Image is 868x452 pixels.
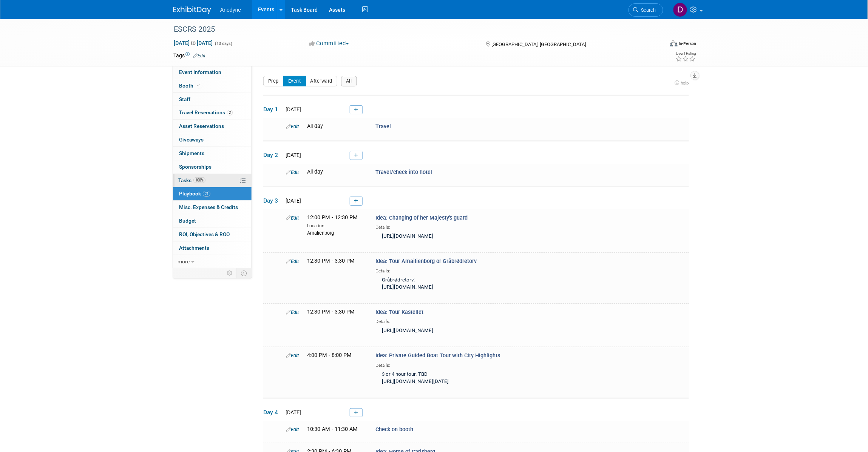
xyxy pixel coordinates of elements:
[203,191,210,197] span: 21
[375,316,570,325] div: Details:
[283,409,301,415] span: [DATE]
[673,3,687,17] img: Dawn Jozwiak
[286,169,299,175] a: Edit
[179,204,238,210] span: Misc. Expenses & Credits
[193,177,205,183] span: 100%
[375,369,570,388] div: 3 or 4 hour tour. TBD [URL][DOMAIN_NAME][DATE]
[173,6,211,14] img: ExhibitDay
[171,23,652,36] div: ESCRS 2025
[178,258,190,264] span: more
[173,106,252,119] a: Travel Reservations2
[307,426,358,432] span: 10:30 AM - 11:30 AM
[179,164,212,170] span: Sponsorships
[375,325,570,337] div: [URL][DOMAIN_NAME]
[639,7,656,13] span: Search
[681,80,689,86] span: help
[193,53,205,58] a: Edit
[307,309,355,315] span: 12:30 PM - 3:30 PM
[375,169,432,175] span: Travel/check into hotel
[375,231,570,243] div: [URL][DOMAIN_NAME]
[173,241,252,255] a: Attachments
[375,222,570,231] div: Details:
[619,39,697,51] div: Event Format
[375,215,468,221] span: Idea: Changing of her Majesty's guard
[283,198,301,204] span: [DATE]
[375,426,413,433] span: Check on booth
[179,245,209,251] span: Attachments
[263,408,282,417] span: Day 4
[236,268,252,278] td: Toggle Event Tabs
[179,218,196,224] span: Budget
[173,93,252,106] a: Staff
[179,109,233,115] span: Travel Reservations
[286,353,299,358] a: Edit
[173,147,252,160] a: Shipments
[223,268,236,278] td: Personalize Event Tab Strip
[173,40,213,46] span: [DATE] [DATE]
[375,258,477,264] span: Idea: Tour Amailienborg or Gråbrødretorv
[375,274,570,294] div: Gråbrødretorv: [URL][DOMAIN_NAME]
[307,40,352,48] button: Committed
[179,231,230,237] span: ROI, Objectives & ROO
[173,52,205,59] td: Tags
[286,427,299,432] a: Edit
[306,76,338,86] button: Afterward
[491,42,586,47] span: [GEOGRAPHIC_DATA], [GEOGRAPHIC_DATA]
[307,123,323,129] span: All day
[190,40,197,46] span: to
[227,110,233,115] span: 2
[197,83,201,88] i: Booth reservation complete
[307,352,352,358] span: 4:00 PM - 8:00 PM
[341,76,357,86] button: All
[679,41,697,46] div: In-Person
[375,352,500,359] span: Idea: Private Guided Boat Tour with City Highlights
[286,124,299,129] a: Edit
[375,309,423,315] span: Idea: Tour Kastellet
[676,52,696,55] div: Event Rating
[307,214,358,221] span: 12:00 PM - 12:30 PM
[375,266,570,274] div: Details:
[263,76,284,86] button: Prep
[263,151,282,159] span: Day 2
[173,214,252,228] a: Budget
[220,7,241,13] span: Anodyne
[179,69,221,75] span: Event Information
[307,221,364,229] div: Location:
[173,160,252,174] a: Sponsorships
[173,79,252,92] a: Booth
[629,3,663,17] a: Search
[283,106,301,112] span: [DATE]
[286,215,299,221] a: Edit
[173,228,252,241] a: ROI, Objectives & ROO
[263,105,282,114] span: Day 1
[179,191,210,197] span: Playbook
[173,187,252,200] a: Playbook21
[307,169,323,175] span: All day
[173,66,252,79] a: Event Information
[286,309,299,315] a: Edit
[307,258,355,264] span: 12:30 PM - 3:30 PM
[173,133,252,146] a: Giveaways
[307,229,364,237] div: Amalienborg
[286,258,299,264] a: Edit
[173,120,252,133] a: Asset Reservations
[178,177,205,183] span: Tasks
[283,152,301,158] span: [DATE]
[179,96,190,102] span: Staff
[375,360,570,369] div: Details:
[173,255,252,268] a: more
[179,137,204,143] span: Giveaways
[670,40,678,46] img: Format-Inperson.png
[179,83,202,89] span: Booth
[283,76,306,86] button: Event
[375,123,391,130] span: Travel
[179,123,224,129] span: Asset Reservations
[173,201,252,214] a: Misc. Expenses & Credits
[179,150,204,156] span: Shipments
[263,197,282,205] span: Day 3
[173,174,252,187] a: Tasks100%
[214,41,232,46] span: (10 days)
